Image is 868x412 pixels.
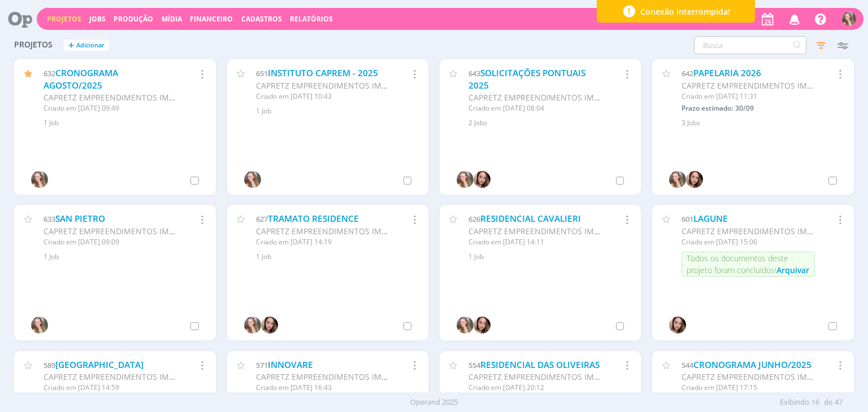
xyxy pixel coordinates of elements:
[44,118,202,128] div: 1 Job
[468,67,585,91] a: SOLICITAÇÕES PONTUAIS 2025
[682,237,815,247] div: Criado em [DATE] 15:06
[811,397,819,408] span: 16
[693,213,728,225] a: LAGUNE
[669,171,686,188] img: G
[31,171,48,188] img: G
[44,67,118,91] a: CRONOGRAMA AGOSTO/2025
[256,226,446,236] span: CAPRETZ EMPREENDIMENTOS IMOBILIARIOS LTDA
[290,14,333,24] a: Relatórios
[44,226,233,236] span: CAPRETZ EMPREENDIMENTOS IMOBILIARIOS LTDA
[842,12,856,26] img: G
[268,359,313,371] a: INNOVARE
[244,171,261,188] img: G
[256,214,268,224] span: 627
[238,15,285,24] button: Cadastros
[89,14,106,24] a: Jobs
[110,15,157,24] button: Produção
[468,360,480,370] span: 554
[457,171,474,188] img: G
[780,397,809,408] span: Exibindo
[682,103,733,113] span: Prazo estimado:
[256,68,268,78] span: 651
[669,317,686,334] img: T
[682,214,693,224] span: 601
[244,317,261,334] img: G
[190,14,233,24] a: Financeiro
[686,171,703,188] img: T
[468,371,658,382] span: CAPRETZ EMPREENDIMENTOS IMOBILIARIOS LTDA
[468,237,602,247] div: Criado em [DATE] 14:11
[68,40,74,51] span: +
[735,103,754,113] span: 30/09
[268,213,359,225] a: TRAMATO RESIDENCE
[162,14,182,24] a: Mídia
[687,253,788,275] span: Todos os documentos deste projeto foram concluídos!
[682,118,840,128] div: 3 Jobs
[256,237,389,247] div: Criado em [DATE] 14:19
[480,213,581,225] a: RESIDENCIAL CAVALIERI
[186,15,236,24] button: Financeiro
[158,15,185,24] button: Mídia
[256,371,446,382] span: CAPRETZ EMPREENDIMENTOS IMOBILIARIOS LTDA
[468,214,480,224] span: 626
[694,36,806,54] input: Busca
[468,118,627,128] div: 2 Jobs
[31,317,48,334] img: G
[256,360,268,370] span: 571
[256,80,446,91] span: CAPRETZ EMPREENDIMENTOS IMOBILIARIOS LTDA
[114,14,153,24] a: Produção
[55,213,105,225] a: SAN PIETRO
[682,383,815,393] div: Criado em [DATE] 17:15
[457,317,474,334] img: G
[44,383,177,393] div: Criado em [DATE] 14:59
[640,6,730,17] span: Conexão interrompida!
[468,68,480,78] span: 643
[682,91,815,102] div: Criado em [DATE] 11:31
[468,92,658,103] span: CAPRETZ EMPREENDIMENTOS IMOBILIARIOS LTDA
[44,252,202,262] div: 1 Job
[693,359,811,371] a: CRONOGRAMA JUNHO/2025
[44,360,55,370] span: 589
[468,252,627,262] div: 1 Job
[468,383,602,393] div: Criado em [DATE] 20:12
[468,103,602,113] div: Criado em [DATE] 08:04
[256,106,415,116] div: 1 Job
[474,317,491,334] img: T
[44,237,177,247] div: Criado em [DATE] 09:09
[76,42,105,49] span: Adicionar
[268,67,378,79] a: INSTITUTO CAPREM - 2025
[44,15,85,24] button: Projetos
[256,383,389,393] div: Criado em [DATE] 16:43
[287,15,336,24] button: Relatórios
[261,317,278,334] img: T
[468,226,658,236] span: CAPRETZ EMPREENDIMENTOS IMOBILIARIOS LTDA
[64,40,109,51] button: +Adicionar
[841,9,857,29] button: G
[474,171,491,188] img: T
[44,92,233,103] span: CAPRETZ EMPREENDIMENTOS IMOBILIARIOS LTDA
[55,359,144,371] a: [GEOGRAPHIC_DATA]
[682,360,693,370] span: 544
[14,40,53,50] span: Projetos
[824,397,832,408] span: de
[693,67,761,79] a: PAPELARIA 2026
[256,91,389,102] div: Criado em [DATE] 10:43
[44,214,55,224] span: 633
[835,397,843,408] span: 47
[47,14,81,24] a: Projetos
[256,252,415,262] div: 1 Job
[86,15,109,24] button: Jobs
[44,103,177,113] div: Criado em [DATE] 09:49
[480,359,600,371] a: RESIDENCIAL DAS OLIVEIRAS
[776,265,809,275] span: Arquivar
[44,68,55,78] span: 632
[241,14,282,24] span: Cadastros
[682,68,693,78] span: 642
[44,371,233,382] span: CAPRETZ EMPREENDIMENTOS IMOBILIARIOS LTDA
